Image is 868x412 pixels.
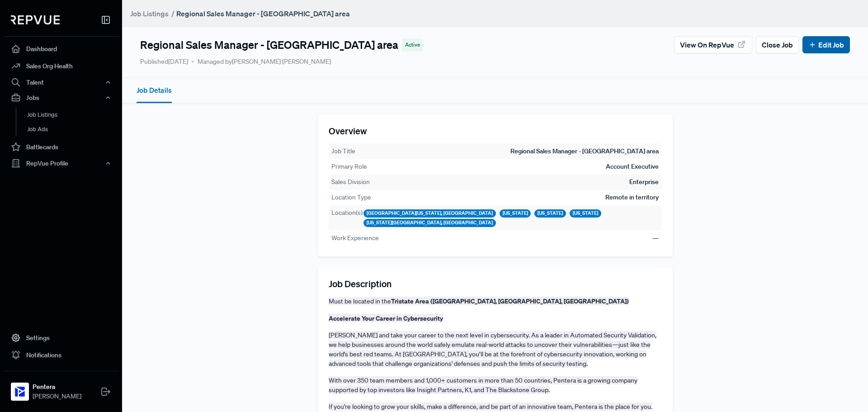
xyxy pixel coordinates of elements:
[4,75,118,90] button: Talent
[11,15,60,24] img: RepVue
[4,156,118,171] button: RepVue Profile
[331,177,370,187] th: Sales Division
[762,39,793,50] span: Close Job
[674,36,752,53] button: View on RepVue
[4,371,118,405] a: PenteraPentera[PERSON_NAME]
[331,161,368,172] th: Primary Role
[331,146,356,156] th: Job Title
[4,90,118,105] button: Jobs
[13,384,27,399] img: Pentera
[808,39,844,50] a: Edit Job
[4,346,118,364] a: Notifications
[331,192,372,203] th: Location Type
[802,36,850,53] button: Edit Job
[329,125,662,136] h5: Overview
[570,209,601,218] div: [US_STATE]
[500,209,531,218] div: [US_STATE]
[33,392,81,401] span: [PERSON_NAME]
[140,38,398,52] h4: Regional Sales Manager - [GEOGRAPHIC_DATA] area
[4,57,118,75] a: Sales Org Health
[329,376,637,394] span: With over 350 team members and 1,000+ customers in more than 50 countries, Pentera is a growing c...
[629,177,659,187] td: Enterprise
[176,9,350,18] strong: Regional Sales Manager - [GEOGRAPHIC_DATA] area
[363,219,496,227] div: [US_STATE][GEOGRAPHIC_DATA], [GEOGRAPHIC_DATA]
[510,146,659,156] td: Regional Sales Manager - [GEOGRAPHIC_DATA] area
[331,233,379,243] th: Work Experience
[331,208,363,227] th: Location(s)
[16,122,131,137] a: Job Ads
[363,209,496,218] div: [GEOGRAPHIC_DATA][US_STATE], [GEOGRAPHIC_DATA]
[33,382,81,392] strong: Pentera
[130,8,169,19] a: Job Listings
[605,161,659,172] td: Account Executive
[329,314,443,322] strong: Accelerate Your Career in Cybersecurity
[534,209,566,218] div: [US_STATE]
[605,192,659,203] td: Remote in territory
[405,41,420,49] span: Active
[137,78,172,103] button: Job Details
[4,40,118,57] a: Dashboard
[756,36,799,53] button: Close Job
[192,57,331,66] span: Managed by [PERSON_NAME] [PERSON_NAME]
[652,233,659,243] td: —
[329,403,652,411] span: If you're looking to grow your skills, make a difference, and be part of an innovative team, Pent...
[140,57,188,66] p: Published [DATE]
[4,138,118,156] a: Battlecards
[329,331,656,368] span: [PERSON_NAME] and take your career to the next level in cybersecurity. As a leader in Automated S...
[329,278,662,289] h5: Job Description
[16,108,131,122] a: Job Listings
[329,297,391,305] span: Must be located in the
[391,297,629,305] strong: Tristate Area ([GEOGRAPHIC_DATA], [GEOGRAPHIC_DATA], [GEOGRAPHIC_DATA])
[4,329,118,346] a: Settings
[680,39,734,50] span: View on RepVue
[171,9,175,18] span: /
